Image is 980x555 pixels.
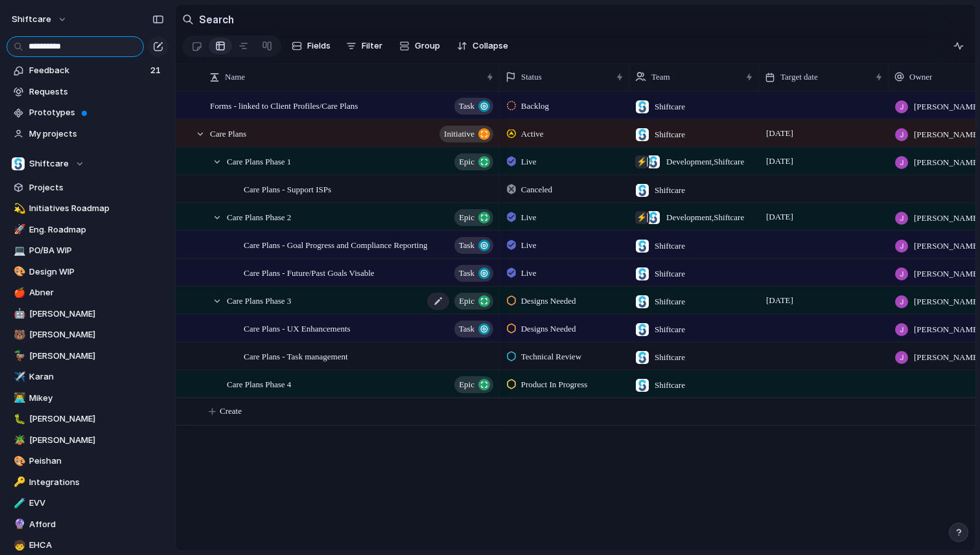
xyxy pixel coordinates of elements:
span: Care Plans Phase 2 [227,209,291,224]
span: Epic [459,292,474,310]
span: Projects [29,181,164,194]
span: Epic [459,153,474,171]
span: Create [220,405,242,418]
span: Care Plans Phase 1 [227,153,291,168]
button: Epic [454,293,493,310]
span: Product In Progress [521,378,588,391]
span: Backlog [521,100,549,113]
button: 🍎 [12,286,25,299]
span: [DATE] [763,293,797,308]
span: Active [521,128,544,141]
span: Mikey [29,392,164,405]
span: Care Plans - Task management [244,348,348,363]
button: Task [454,98,493,115]
button: 🎨 [12,455,25,468]
span: Requests [29,85,164,98]
span: Canceled [521,183,552,196]
div: 🔮 [14,517,23,532]
span: Name [225,71,245,84]
button: 🧪 [12,497,25,510]
span: Live [521,211,537,224]
span: [PERSON_NAME] [29,350,164,363]
button: 🪴 [12,434,25,447]
a: 💻PO/BA WIP [6,241,169,260]
button: initiative [439,126,493,142]
button: 🚀 [12,223,25,236]
div: 👨‍💻Mikey [6,389,169,408]
span: Prototypes [29,106,164,119]
button: 🧒 [12,539,25,552]
span: Status [521,71,542,84]
button: 🦆 [12,350,25,363]
a: 💫Initiatives Roadmap [6,199,169,218]
div: ⚡ [635,155,648,168]
span: Shiftcare [655,128,685,141]
div: 🐛 [14,412,23,427]
button: Task [454,237,493,254]
a: 🐻[PERSON_NAME] [6,325,169,345]
div: 🧪 [14,496,23,511]
button: 👨‍💻 [12,392,25,405]
a: Requests [6,82,169,102]
span: Peishan [29,455,164,468]
a: 🐛[PERSON_NAME] [6,409,169,429]
a: 🤖[PERSON_NAME] [6,304,169,324]
span: Care Plans - UX Enhancements [244,321,351,335]
span: Group [415,40,440,52]
div: 💻 [14,244,23,258]
div: 👨‍💻 [14,391,23,405]
span: Abner [29,286,164,299]
span: Feedback [29,64,146,77]
span: [PERSON_NAME] [29,308,164,321]
span: [PERSON_NAME] [29,328,164,341]
a: Projects [6,178,169,198]
div: ✈️Karan [6,367,169,387]
button: Filter [341,36,388,56]
span: Shiftcare [655,100,685,113]
span: Development , Shiftcare [666,155,744,168]
span: [PERSON_NAME] [29,434,164,447]
button: 🤖 [12,308,25,321]
span: shiftcare [12,13,51,26]
span: Technical Review [521,350,581,363]
button: Epic [454,376,493,393]
button: 🔮 [12,518,25,531]
span: My projects [29,128,164,141]
span: [DATE] [763,126,797,141]
span: Designs Needed [521,295,576,308]
span: Fields [307,40,331,52]
div: 💫 [14,201,23,216]
div: ✈️ [14,370,23,385]
button: 💻 [12,244,25,257]
a: 🍎Abner [6,283,169,302]
span: Afford [29,518,164,531]
button: Epic [454,153,493,170]
a: 🔑Integrations [6,473,169,492]
span: [DATE] [763,153,797,169]
a: 🔮Afford [6,515,169,534]
span: Care Plans Phase 4 [227,376,291,391]
a: 🧪EVV [6,493,169,513]
span: Team [651,71,670,84]
button: Group [393,36,447,56]
span: Epic [459,209,474,227]
span: Task [459,264,474,282]
a: 🦆[PERSON_NAME] [6,346,169,366]
span: Task [459,97,474,115]
span: Task [459,320,474,338]
span: Live [521,155,537,168]
span: Live [521,239,537,252]
span: Design WIP [29,266,164,278]
div: 🧒EHCA [6,536,169,555]
a: 🪴[PERSON_NAME] [6,431,169,450]
span: Shiftcare [29,157,69,170]
span: Task [459,236,474,255]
